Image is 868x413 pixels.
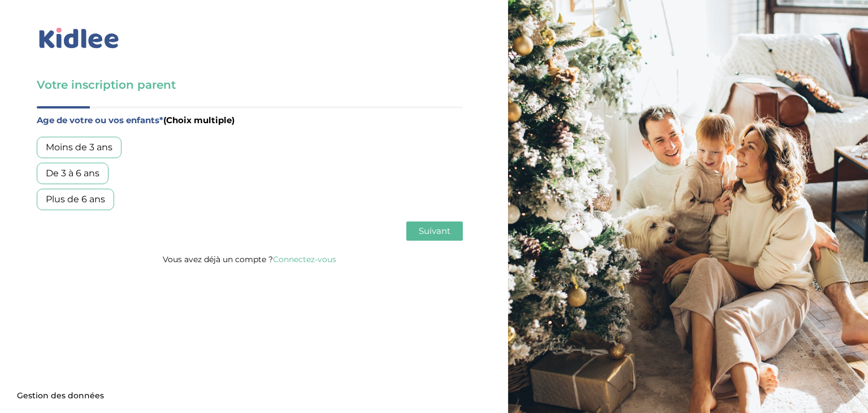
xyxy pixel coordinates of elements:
button: Suivant [406,221,463,241]
div: De 3 à 6 ans [37,163,108,184]
span: (Choix multiple) [163,115,235,125]
div: Moins de 3 ans [37,137,121,158]
span: Gestion des données [17,391,104,401]
label: Age de votre ou vos enfants* [37,113,463,128]
div: Plus de 6 ans [37,189,114,210]
h3: Votre inscription parent [37,77,463,93]
p: Vous avez déjà un compte ? [37,252,463,267]
span: Suivant [419,225,450,236]
button: Gestion des données [10,384,111,408]
button: Précédent [37,221,90,241]
a: Connectez-vous [273,254,336,264]
img: logo_kidlee_bleu [37,25,121,51]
